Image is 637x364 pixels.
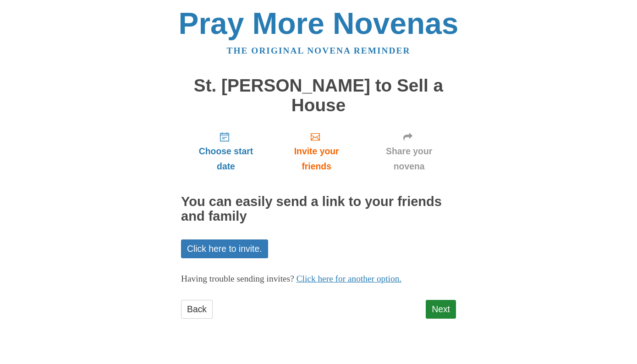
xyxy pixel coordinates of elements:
[179,6,459,40] a: Pray More Novenas
[190,144,262,174] span: Choose start date
[181,274,294,283] span: Having trouble sending invites?
[271,124,362,179] a: Invite your friends
[297,274,402,283] a: Click here for another option.
[181,76,456,115] h1: St. [PERSON_NAME] to Sell a House
[371,144,447,174] span: Share your novena
[181,124,271,179] a: Choose start date
[426,300,456,319] a: Next
[181,195,456,224] h2: You can easily send a link to your friends and family
[181,300,213,319] a: Back
[280,144,353,174] span: Invite your friends
[227,46,411,55] a: The original novena reminder
[362,124,456,179] a: Share your novena
[181,239,268,258] a: Click here to invite.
